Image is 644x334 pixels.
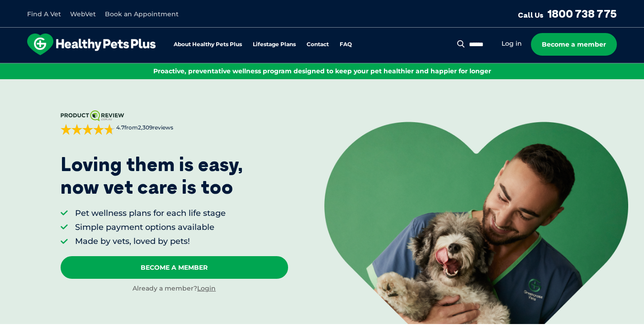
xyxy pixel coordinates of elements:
a: About Healthy Pets Plus [174,42,242,48]
a: WebVet [70,10,96,18]
li: Made by vets, loved by pets! [75,236,226,247]
img: hpp-logo [27,33,156,55]
div: 4.7 out of 5 stars [61,124,115,135]
a: Login [197,284,216,292]
li: Pet wellness plans for each life stage [75,208,226,219]
a: Lifestage Plans [253,42,296,48]
span: Proactive, preventative wellness program designed to keep your pet healthier and happier for longer [153,67,491,75]
button: Search [455,39,467,48]
img: <p>Loving them is easy, <br /> now vet care is too</p> [324,122,628,324]
a: Book an Appointment [105,10,179,18]
a: Become a member [531,33,617,56]
span: from [115,124,173,132]
strong: 4.7 [116,124,124,131]
a: Log in [502,39,522,48]
a: Contact [307,42,329,48]
span: 2,309 reviews [138,124,173,131]
span: Call Us [518,10,544,19]
a: Become A Member [61,256,288,279]
div: Already a member? [61,284,288,293]
a: FAQ [340,42,352,48]
li: Simple payment options available [75,222,226,233]
a: 4.7from2,309reviews [61,110,288,135]
a: Find A Vet [27,10,61,18]
a: Call Us1800 738 775 [518,7,617,20]
p: Loving them is easy, now vet care is too [61,153,243,199]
